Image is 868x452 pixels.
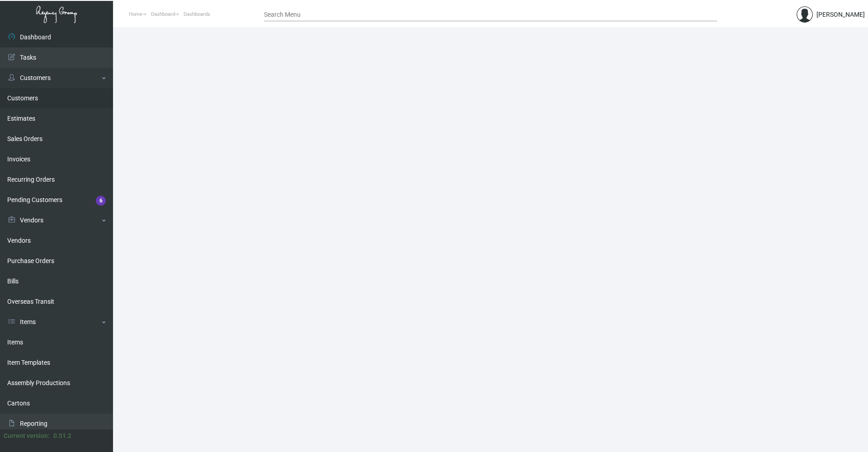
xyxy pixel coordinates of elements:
[184,11,210,17] span: Dashboards
[151,11,175,17] span: Dashboard
[797,6,813,23] img: admin@bootstrapmaster.com
[4,431,50,441] div: Current version:
[129,11,142,17] span: Home
[816,10,865,19] div: [PERSON_NAME]
[53,431,71,441] div: 0.51.2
